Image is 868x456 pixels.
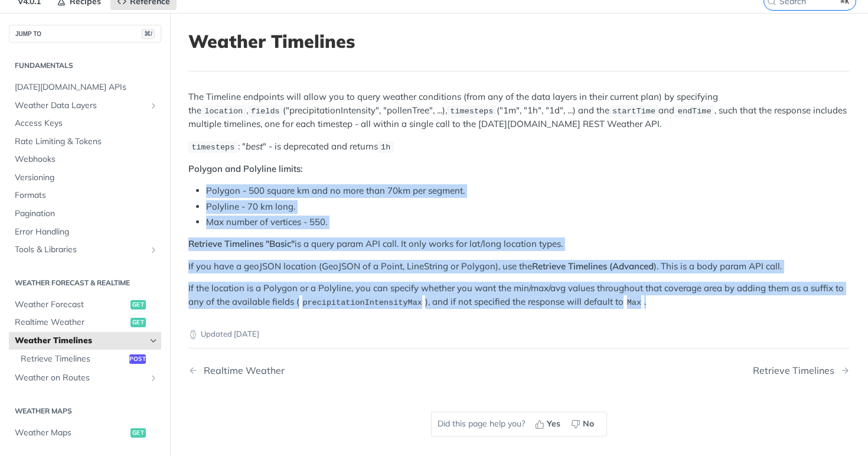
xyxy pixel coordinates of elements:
a: [DATE][DOMAIN_NAME] APIs [9,79,161,96]
a: Retrieve Timelinespost [15,350,161,368]
p: Updated [DATE] [188,328,850,340]
span: Access Keys [15,118,158,129]
strong: Retrieve Timelines "Basic" [188,238,295,249]
a: Realtime Weatherget [9,314,161,331]
div: Did this page help you? [431,412,607,437]
a: Weather Forecastget [9,296,161,314]
h2: Fundamentals [9,60,161,71]
span: [DATE][DOMAIN_NAME] APIs [15,82,158,93]
p: The Timeline endpoints will allow you to query weather conditions (from any of the data layers in... [188,90,850,131]
span: Weather Forecast [15,299,128,311]
button: Yes [531,415,567,433]
nav: Pagination Controls [188,353,850,388]
p: If you have a geoJSON location (GeoJSON of a Point, LineString or Polygon), use the ). This is a ... [188,260,850,273]
button: No [567,415,601,433]
span: get [130,428,146,438]
span: startTime [612,107,655,116]
span: timesteps [191,143,234,152]
span: precipitationIntensityMax [302,298,422,307]
button: Show subpages for Tools & Libraries [149,245,158,255]
a: Error Handling [9,223,161,241]
p: If the location is a Polygon or a Polyline, you can specify whether you want the min/max/avg valu... [188,282,850,309]
div: Retrieve Timelines [753,365,840,376]
span: Max [627,298,641,307]
span: Versioning [15,172,158,184]
span: No [583,418,594,430]
a: Weather Data LayersShow subpages for Weather Data Layers [9,97,161,115]
strong: Retrieve Timelines (Advanced [532,260,654,272]
a: Weather on RoutesShow subpages for Weather on Routes [9,369,161,387]
span: Retrieve Timelines [21,353,126,365]
a: Versioning [9,169,161,187]
span: Tools & Libraries [15,244,146,256]
span: Weather Maps [15,427,128,439]
button: Show subpages for Weather on Routes [149,373,158,383]
span: Weather on Routes [15,372,146,384]
li: Polygon - 500 square km and no more than 70km per segment. [206,184,850,198]
span: Pagination [15,208,158,220]
p: : " " - is deprecated and returns [188,140,850,154]
span: Webhooks [15,154,158,165]
div: Realtime Weather [198,365,285,376]
span: fields [251,107,280,116]
button: JUMP TO⌘/ [9,25,161,43]
button: Show subpages for Weather Data Layers [149,101,158,110]
button: Hide subpages for Weather Timelines [149,336,158,346]
h2: Weather Forecast & realtime [9,278,161,288]
li: Polyline - 70 km long. [206,200,850,214]
a: Weather Mapsget [9,424,161,442]
span: Formats [15,190,158,201]
h2: Weather Maps [9,406,161,416]
span: Weather Timelines [15,335,146,347]
a: Previous Page: Realtime Weather [188,365,472,376]
strong: Polygon and Polyline limits: [188,163,303,174]
span: get [130,300,146,310]
a: Rate Limiting & Tokens [9,133,161,151]
span: get [130,318,146,327]
span: Realtime Weather [15,317,128,328]
span: Weather Data Layers [15,100,146,112]
span: 1h [381,143,390,152]
a: Formats [9,187,161,204]
span: post [129,354,146,364]
a: Pagination [9,205,161,223]
span: Error Handling [15,226,158,238]
span: ⌘/ [142,29,155,39]
a: Tools & LibrariesShow subpages for Tools & Libraries [9,241,161,259]
span: Yes [547,418,560,430]
span: location [204,107,243,116]
p: is a query param API call. It only works for lat/long location types. [188,237,850,251]
span: Rate Limiting & Tokens [15,136,158,148]
a: Webhooks [9,151,161,168]
em: best [246,141,263,152]
a: Weather TimelinesHide subpages for Weather Timelines [9,332,161,350]
span: endTime [678,107,712,116]
a: Access Keys [9,115,161,132]
h1: Weather Timelines [188,31,850,52]
li: Max number of vertices - 550. [206,216,850,229]
span: timesteps [450,107,493,116]
a: Next Page: Retrieve Timelines [753,365,850,376]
